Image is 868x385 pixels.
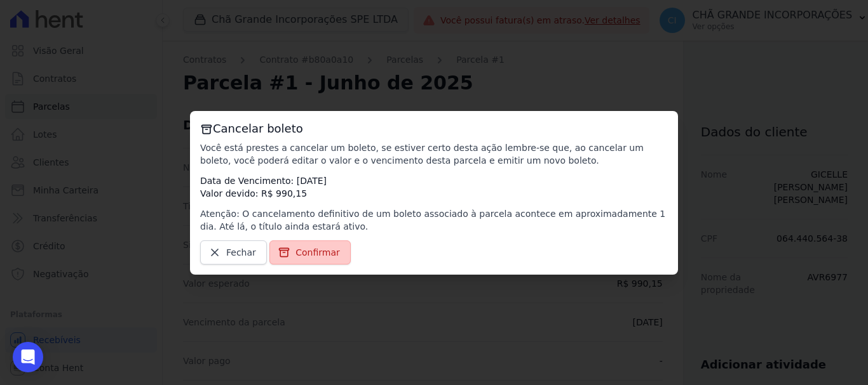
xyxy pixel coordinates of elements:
[295,246,340,259] span: Confirmar
[200,174,668,200] p: Data de Vencimento: [DATE] Valor devido: R$ 990,15
[269,240,351,264] a: Confirmar
[200,141,668,167] p: Você está prestes a cancelar um boleto, se estiver certo desta ação lembre-se que, ao cancelar um...
[200,121,668,136] h3: Cancelar boleto
[226,246,256,259] span: Fechar
[200,207,668,233] p: Atenção: O cancelamento definitivo de um boleto associado à parcela acontece em aproximadamente 1...
[200,240,267,264] a: Fechar
[13,342,43,372] div: Open Intercom Messenger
